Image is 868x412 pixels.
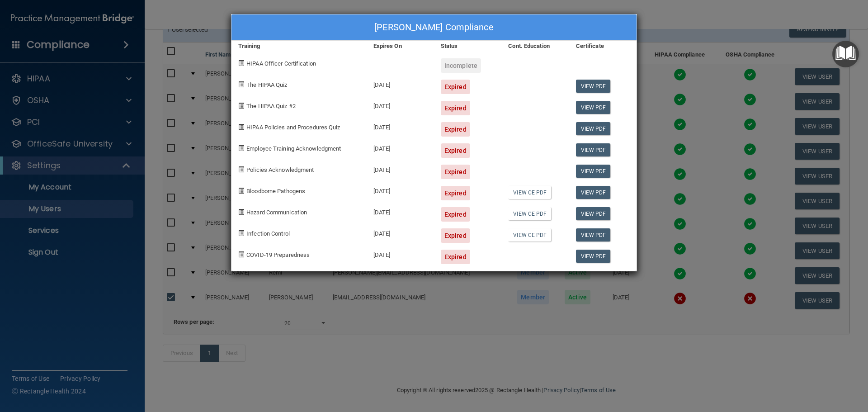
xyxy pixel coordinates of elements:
span: COVID-19 Preparedness [246,251,310,258]
a: View PDF [576,207,611,220]
div: [DATE] [367,243,434,264]
a: View PDF [576,122,611,135]
div: Expired [441,101,470,115]
span: HIPAA Policies and Procedures Quiz [246,124,340,131]
div: [DATE] [367,179,434,200]
div: [DATE] [367,73,434,94]
div: Expired [441,250,470,264]
div: Cont. Education [501,41,569,52]
div: [DATE] [367,158,434,179]
a: View PDF [576,186,611,199]
div: Status [434,41,501,52]
div: [DATE] [367,200,434,222]
a: View PDF [576,143,611,156]
a: View PDF [576,80,611,93]
a: View PDF [576,250,611,263]
div: Expired [441,228,470,243]
span: Hazard Communication [246,209,307,216]
span: Bloodborne Pathogens [246,188,305,194]
div: Incomplete [441,58,481,73]
a: View PDF [576,101,611,114]
div: Expired [441,165,470,179]
div: Expires On [367,41,434,52]
span: The HIPAA Quiz [246,81,287,88]
div: Expired [441,207,470,222]
div: Expired [441,143,470,158]
button: Open Resource Center [832,41,859,67]
a: View CE PDF [508,207,551,220]
span: HIPAA Officer Certification [246,60,316,67]
iframe: Drift Widget Chat Controller [712,348,857,384]
span: Infection Control [246,230,290,237]
div: Expired [441,122,470,137]
div: [DATE] [367,222,434,243]
div: Expired [441,80,470,94]
span: Policies Acknowledgment [246,166,314,173]
div: [PERSON_NAME] Compliance [231,14,637,41]
a: View PDF [576,228,611,242]
div: [DATE] [367,137,434,158]
a: View PDF [576,165,611,178]
span: Employee Training Acknowledgment [246,145,341,152]
a: View CE PDF [508,228,551,242]
a: View CE PDF [508,186,551,199]
div: [DATE] [367,115,434,137]
span: The HIPAA Quiz #2 [246,103,296,109]
div: Expired [441,186,470,200]
div: [DATE] [367,94,434,115]
div: Certificate [569,41,637,52]
div: Training [231,41,367,52]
